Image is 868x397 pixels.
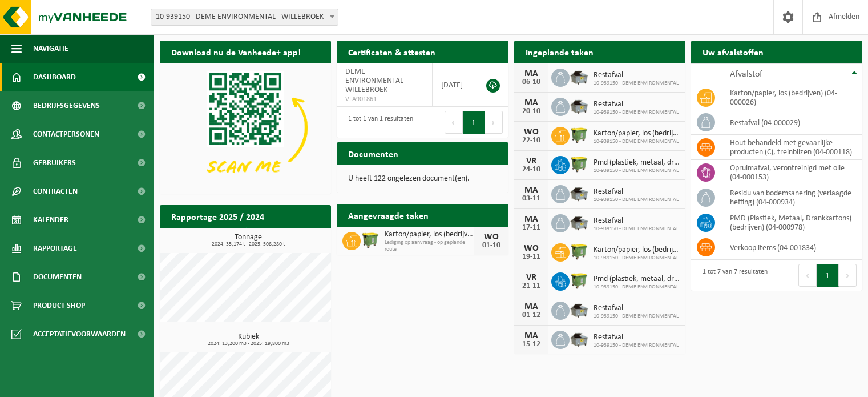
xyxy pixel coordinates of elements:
[33,206,68,234] span: Kalender
[520,78,543,86] div: 06-10
[520,273,543,282] div: VR
[721,110,862,135] td: restafval (04-000029)
[721,160,862,185] td: opruimafval, verontreinigd met olie (04-000153)
[594,246,680,255] span: Karton/papier, los (bedrijven)
[594,158,680,167] span: Pmd (plastiek, metaal, drankkartons) (bedrijven)
[33,63,76,91] span: Dashboard
[520,302,543,311] div: MA
[839,264,857,287] button: Next
[337,142,410,165] h2: Documenten
[730,70,762,79] span: Afvalstof
[151,9,338,25] span: 10-939150 - DEME ENVIRONMENTAL - WILLEBROEK
[348,175,496,183] p: U heeft 122 ongelezen document(en).
[570,96,589,115] img: WB-5000-GAL-GY-01
[570,67,589,86] img: WB-5000-GAL-GY-01
[594,197,679,203] span: 10-939150 - DEME ENVIRONMENTAL
[520,127,543,137] div: WO
[721,235,862,260] td: verkoop items (04-001834)
[520,186,543,195] div: MA
[594,313,679,320] span: 10-939150 - DEME ENVIRONMENTAL
[697,263,768,288] div: 1 tot 7 van 7 resultaten
[337,41,447,63] h2: Certificaten & attesten
[33,177,78,206] span: Contracten
[485,111,503,134] button: Next
[691,41,775,63] h2: Uw afvalstoffen
[345,95,423,104] span: VLA901861
[570,154,589,174] img: WB-1100-HPE-GN-50
[594,138,680,145] span: 10-939150 - DEME ENVIRONMENTAL
[33,320,126,348] span: Acceptatievoorwaarden
[570,329,589,348] img: WB-5000-GAL-GY-01
[594,187,679,197] span: Restafval
[594,226,679,232] span: 10-939150 - DEME ENVIRONMENTAL
[520,215,543,224] div: MA
[361,230,380,250] img: WB-1100-HPE-GN-50
[594,255,680,262] span: 10-939150 - DEME ENVIRONMENTAL
[570,300,589,319] img: WB-5000-GAL-GY-01
[520,107,543,115] div: 20-10
[445,111,463,134] button: Previous
[385,239,474,253] span: Lediging op aanvraag - op geplande route
[151,9,338,26] span: 10-939150 - DEME ENVIRONMENTAL - WILLEBROEK
[594,216,679,226] span: Restafval
[160,205,276,227] h2: Rapportage 2025 / 2024
[433,63,474,107] td: [DATE]
[570,242,589,261] img: WB-1100-HPE-GN-50
[463,111,485,134] button: 1
[520,166,543,174] div: 24-10
[594,275,680,284] span: Pmd (plastiek, metaal, drankkartons) (bedrijven)
[520,340,543,348] div: 15-12
[520,157,543,166] div: VR
[342,110,413,135] div: 1 tot 1 van 1 resultaten
[33,34,68,63] span: Navigatie
[570,212,589,232] img: WB-5000-GAL-GY-01
[385,230,474,239] span: Karton/papier, los (bedrijven)
[520,69,543,78] div: MA
[570,271,589,290] img: WB-1100-HPE-GN-50
[520,195,543,203] div: 03-11
[798,264,817,287] button: Previous
[594,109,679,116] span: 10-939150 - DEME ENVIRONMENTAL
[594,284,680,291] span: 10-939150 - DEME ENVIRONMENTAL
[165,242,331,247] span: 2024: 35,174 t - 2025: 508,280 t
[520,282,543,290] div: 21-11
[721,210,862,235] td: PMD (Plastiek, Metaal, Drankkartons) (bedrijven) (04-000978)
[345,67,407,94] span: DEME ENVIRONMENTAL - WILLEBROEK
[160,41,312,63] h2: Download nu de Vanheede+ app!
[246,227,330,250] a: Bekijk rapportage
[570,183,589,203] img: WB-5000-GAL-GY-01
[520,244,543,253] div: WO
[594,80,679,87] span: 10-939150 - DEME ENVIRONMENTAL
[165,234,331,247] h3: Tonnage
[721,135,862,160] td: hout behandeld met gevaarlijke producten (C), treinbilzen (04-000118)
[594,333,679,342] span: Restafval
[520,98,543,107] div: MA
[520,224,543,232] div: 17-11
[594,304,679,313] span: Restafval
[520,331,543,340] div: MA
[33,291,85,320] span: Product Shop
[594,71,679,80] span: Restafval
[721,185,862,210] td: residu van bodemsanering (verlaagde heffing) (04-000934)
[721,85,862,110] td: karton/papier, los (bedrijven) (04-000026)
[594,129,680,138] span: Karton/papier, los (bedrijven)
[33,263,82,291] span: Documenten
[33,120,99,149] span: Contactpersonen
[594,167,680,174] span: 10-939150 - DEME ENVIRONMENTAL
[570,125,589,145] img: WB-1100-HPE-GN-50
[33,234,77,263] span: Rapportage
[33,149,76,177] span: Gebruikers
[165,333,331,347] h3: Kubiek
[520,311,543,319] div: 01-12
[337,204,440,226] h2: Aangevraagde taken
[480,232,503,242] div: WO
[520,137,543,145] div: 22-10
[514,41,605,63] h2: Ingeplande taken
[33,91,100,120] span: Bedrijfsgegevens
[520,253,543,261] div: 19-11
[594,100,679,109] span: Restafval
[817,264,839,287] button: 1
[480,242,503,250] div: 01-10
[160,63,331,192] img: Download de VHEPlus App
[594,342,679,349] span: 10-939150 - DEME ENVIRONMENTAL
